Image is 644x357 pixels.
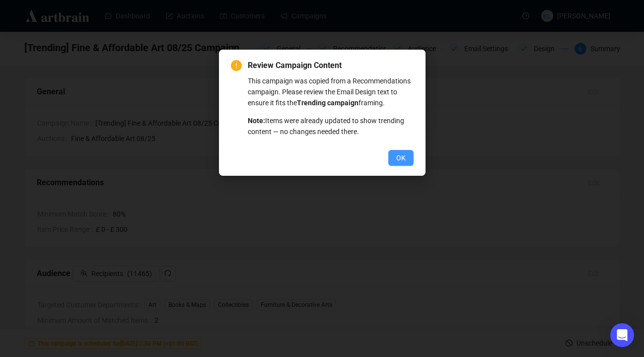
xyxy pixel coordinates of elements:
span: exclamation-circle [231,60,242,71]
span: OK [396,152,406,163]
p: Items were already updated to show trending content — no changes needed there. [248,115,414,137]
strong: Trending campaign [297,99,358,107]
button: OK [388,150,414,166]
p: This campaign was copied from a Recommendations campaign. Please review the Email Design text to ... [248,75,414,108]
span: Review Campaign Content [248,60,414,71]
div: Open Intercom Messenger [610,323,634,347]
strong: Note: [248,117,265,125]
